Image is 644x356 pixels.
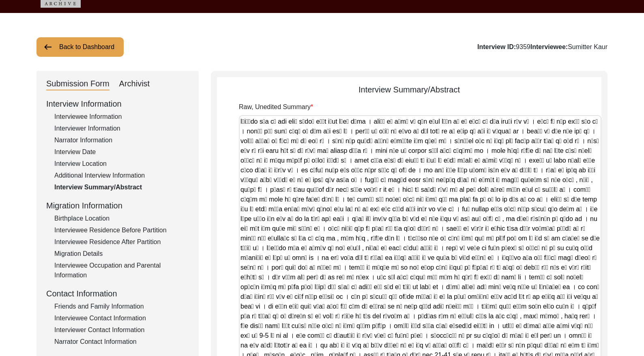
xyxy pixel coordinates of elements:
[54,135,189,145] div: Narrator Information
[119,77,150,90] div: Archivist
[54,325,189,335] div: Interviewer Contact Information
[46,287,189,300] div: Contact Information
[43,42,53,52] img: arrow-left.png
[477,42,608,52] div: 9359 Sumitter Kaur
[54,159,189,169] div: Interview Location
[239,102,313,112] label: Raw, Unedited Summary
[54,214,189,223] div: Birthplace Location
[54,147,189,157] div: Interview Date
[54,171,189,180] div: Additional Interview Information
[54,337,189,347] div: Narrator Contact Information
[54,225,189,235] div: Interviewee Residence Before Partition
[54,237,189,247] div: Interviewee Residence After Partition
[36,37,124,57] button: Back to Dashboard
[54,182,189,192] div: Interview Summary/Abstract
[54,261,189,280] div: Interviewee Occupation and Parental Information
[477,43,516,50] b: Interview ID:
[54,313,189,323] div: Interviewee Contact Information
[46,199,189,212] div: Migration Information
[46,77,109,90] div: Submission Form
[54,112,189,122] div: Interviewee Information
[54,249,189,259] div: Migration Details
[54,302,189,311] div: Friends and Family Information
[217,84,601,96] div: Interview Summary/Abstract
[46,98,189,110] div: Interview Information
[54,124,189,133] div: Interviewer Information
[530,43,568,50] b: Interviewee:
